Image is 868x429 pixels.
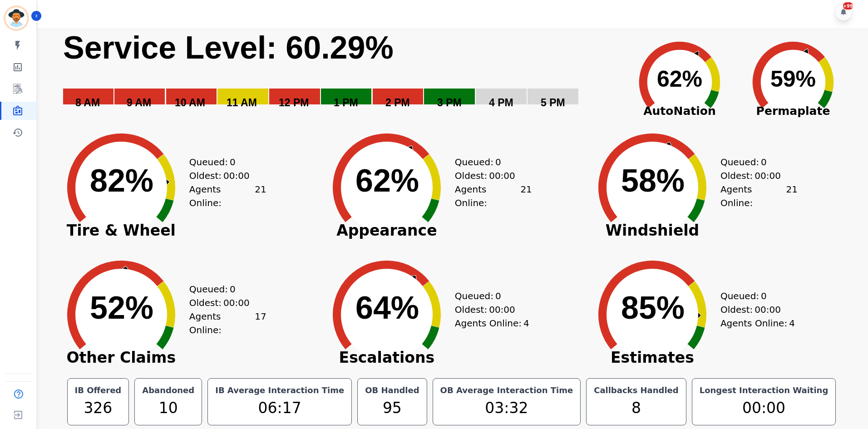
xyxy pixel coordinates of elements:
[455,303,523,316] div: Oldest:
[227,97,257,108] text: 11 AM
[584,226,720,235] span: Windshield
[53,353,189,362] span: Other Claims
[223,296,250,310] span: 00:00
[319,353,455,362] span: Escalations
[720,316,798,330] div: Agents Online:
[230,282,236,296] span: 0
[127,97,151,108] text: 9 AM
[439,384,575,397] div: OB Average Interaction Time
[363,384,421,397] div: OB Handled
[495,289,501,303] span: 0
[720,289,789,303] div: Queued:
[843,2,853,10] div: +99
[789,316,795,330] span: 4
[63,30,394,65] text: Service Level: 60.29%
[755,169,781,182] span: 00:00
[761,155,767,169] span: 0
[489,303,515,316] span: 00:00
[255,310,266,337] span: 17
[279,97,309,108] text: 12 PM
[455,155,523,169] div: Queued:
[90,290,153,325] text: 52%
[334,97,358,108] text: 1 PM
[761,289,767,303] span: 0
[621,163,685,198] text: 58%
[720,182,798,210] div: Agents Online:
[489,97,513,108] text: 4 PM
[592,397,681,419] div: 8
[621,290,685,325] text: 85%
[223,169,250,182] span: 00:00
[140,397,196,419] div: 10
[495,155,501,169] span: 0
[319,226,455,235] span: Appearance
[720,169,789,182] div: Oldest:
[657,66,702,92] text: 62%
[698,397,830,419] div: 00:00
[230,155,236,169] span: 0
[623,103,736,120] span: AutoNation
[189,182,266,210] div: Agents Online:
[189,169,257,182] div: Oldest:
[355,163,419,198] text: 62%
[75,97,100,108] text: 8 AM
[437,97,462,108] text: 3 PM
[73,397,123,419] div: 326
[584,353,720,362] span: Estimates
[189,310,266,337] div: Agents Online:
[62,29,621,122] svg: Service Level: 0%
[541,97,565,108] text: 5 PM
[213,384,346,397] div: IB Average Interaction Time
[213,397,346,419] div: 06:17
[592,384,681,397] div: Callbacks Handled
[175,97,205,108] text: 10 AM
[489,169,515,182] span: 00:00
[189,282,257,296] div: Queued:
[385,97,410,108] text: 2 PM
[189,296,257,310] div: Oldest:
[455,169,523,182] div: Oldest:
[736,103,850,120] span: Permaplate
[189,155,257,169] div: Queued:
[755,303,781,316] span: 00:00
[720,155,789,169] div: Queued:
[5,7,27,29] img: Bordered avatar
[786,182,797,210] span: 21
[363,397,421,419] div: 95
[520,182,532,210] span: 21
[523,316,529,330] span: 4
[140,384,196,397] div: Abandoned
[698,384,830,397] div: Longest Interaction Waiting
[455,316,532,330] div: Agents Online:
[355,290,419,325] text: 64%
[455,182,532,210] div: Agents Online:
[90,163,153,198] text: 82%
[255,182,266,210] span: 21
[53,226,189,235] span: Tire & Wheel
[439,397,575,419] div: 03:32
[770,66,816,92] text: 59%
[720,303,789,316] div: Oldest:
[73,384,123,397] div: IB Offered
[455,289,523,303] div: Queued:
